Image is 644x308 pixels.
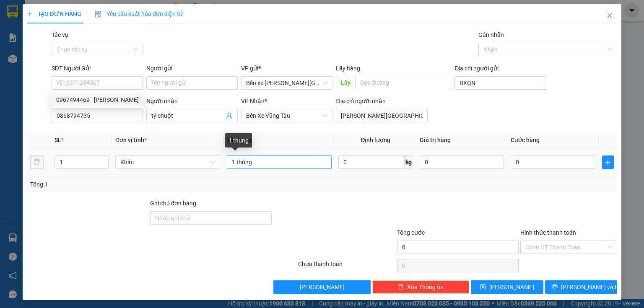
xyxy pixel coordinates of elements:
[146,64,238,73] div: Người gửi
[471,280,543,294] button: save[PERSON_NAME]
[120,156,215,168] span: Khác
[246,109,327,122] span: Bến Xe Vũng Tàu
[480,284,486,290] span: save
[4,23,22,62] img: logo
[454,64,546,73] div: Địa chỉ người gửi
[398,284,404,290] span: delete
[146,96,238,106] div: Người nhận
[55,137,61,143] span: SL
[115,137,147,143] span: Đơn vị tính
[606,12,613,19] span: close
[355,76,451,89] input: Dọc đường
[520,229,576,236] label: Hình thức thanh toán
[336,76,355,89] span: Lấy
[511,137,540,143] span: Cước hàng
[95,10,183,17] span: Yêu cầu xuất hóa đơn điện tử
[52,64,143,73] div: SĐT Người Gửi
[454,76,546,90] input: Địa chỉ của người gửi
[397,229,425,236] span: Tổng cước
[30,180,249,189] div: Tổng: 1
[225,133,252,148] div: 1 thùng
[407,282,444,292] span: Xóa Thông tin
[27,10,81,17] span: TẠO ĐƠN HÀNG
[602,155,614,169] button: plus
[552,284,558,290] span: printer
[336,65,360,72] span: Lấy hàng
[602,159,613,166] span: plus
[241,98,265,104] span: VP Nhận
[297,259,396,274] div: Chưa thanh toán
[23,7,132,52] strong: [PERSON_NAME] ([PERSON_NAME][GEOGRAPHIC_DATA][PERSON_NAME])
[150,200,196,207] label: Ghi chú đơn hàng
[598,4,621,28] button: Close
[150,211,272,225] input: Ghi chú đơn hàng
[56,95,139,104] div: 0967494469 - [PERSON_NAME]
[420,155,504,169] input: 0
[361,137,390,143] span: Định lượng
[246,77,327,89] span: Bến xe Quảng Ngãi
[273,280,370,294] button: [PERSON_NAME]
[489,282,534,292] span: [PERSON_NAME]
[545,280,618,294] button: printer[PERSON_NAME] và In
[227,155,332,169] input: VD: Bàn, Ghế
[405,155,413,169] span: kg
[31,53,125,69] strong: Tổng đài hỗ trợ: 0914 113 973 - 0982 113 973 - 0919 113 973 -
[51,93,144,106] div: 0967494469 - khánh phi
[30,155,44,169] button: delete
[52,31,68,38] label: Tác vụ
[336,96,427,106] div: Địa chỉ người nhận
[241,64,332,73] div: VP gửi
[372,280,469,294] button: deleteXóa Thông tin
[95,11,101,18] img: icon
[27,11,33,17] span: plus
[226,112,233,119] span: user-add
[561,282,620,292] span: [PERSON_NAME] và In
[336,109,427,122] input: Địa chỉ của người nhận
[478,31,504,38] label: Gán nhãn
[420,137,451,143] span: Giá trị hàng
[300,282,345,292] span: [PERSON_NAME]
